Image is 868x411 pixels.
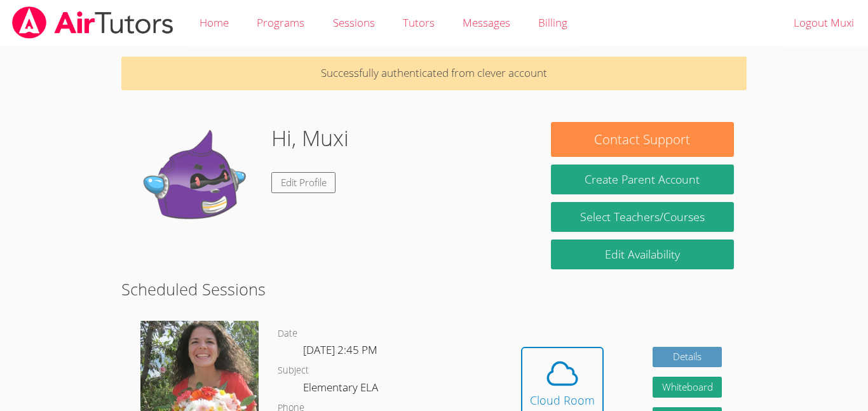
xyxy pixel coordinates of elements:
h1: Hi, Muxi [271,122,349,154]
button: Create Parent Account [551,165,734,194]
a: Edit Availability [551,239,734,269]
a: Select Teachers/Courses [551,202,734,232]
a: Details [653,347,722,368]
img: default.png [134,122,261,249]
dt: Date [278,326,297,342]
p: Successfully authenticated from clever account [121,57,747,90]
div: Cloud Room [530,391,595,409]
a: Edit Profile [271,172,336,193]
dd: Elementary ELA [303,379,381,400]
h2: Scheduled Sessions [121,277,747,301]
span: [DATE] 2:45 PM [303,342,377,357]
button: Contact Support [551,122,734,157]
button: Whiteboard [653,377,722,398]
span: Messages [463,15,510,30]
dt: Subject [278,363,309,379]
img: airtutors_banner-c4298cdbf04f3fff15de1276eac7730deb9818008684d7c2e4769d2f7ddbe033.png [11,6,175,39]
